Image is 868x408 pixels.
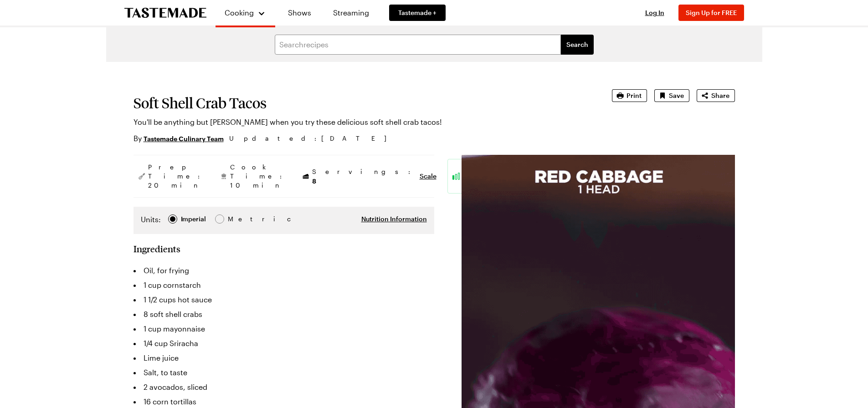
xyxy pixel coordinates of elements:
li: 1 cup mayonnaise [134,321,434,336]
p: By [134,133,224,144]
span: Prep Time: 20 min [148,163,205,190]
div: Imperial [181,214,206,224]
span: Imperial [181,214,207,224]
li: Lime juice [134,351,434,365]
a: Tastemade Culinary Team [144,133,224,143]
h1: Soft Shell Crab Tacos [134,95,586,111]
button: Scale [420,172,437,181]
span: Share [711,91,729,100]
label: Units: [141,214,161,225]
span: Metric [228,214,248,224]
li: 1 cup cornstarch [134,278,434,292]
a: Tastemade + [389,5,446,21]
p: You'll be anything but [PERSON_NAME] when you try these delicious soft shell crab tacos! [134,117,586,127]
div: Metric [228,214,247,224]
h2: Ingredients [134,243,180,254]
span: Sign Up for FREE [686,9,737,16]
button: Save recipe [654,89,689,102]
span: Cook Time: 10 min [230,163,287,190]
button: Print [612,89,647,102]
span: 8 [312,176,316,185]
span: Search [566,40,588,49]
button: Cooking [225,4,266,22]
span: Cooking [225,8,254,17]
button: filters [561,35,594,55]
li: 1 1/2 cups hot sauce [134,292,434,307]
li: 2 avocados, sliced [134,380,434,394]
span: Servings: [312,167,415,186]
span: Updated : [DATE] [229,133,395,143]
span: Tastemade + [398,8,437,17]
li: Oil, for frying [134,263,434,278]
a: To Tastemade Home Page [124,8,206,18]
span: Save [669,91,684,100]
button: Share [697,89,735,102]
span: Log In [645,9,664,16]
span: Print [627,91,642,100]
button: Sign Up for FREE [678,5,744,21]
button: Log In [637,8,673,17]
div: Imperial Metric [141,214,247,227]
li: 1/4 cup Sriracha [134,336,434,351]
li: 8 soft shell crabs [134,307,434,321]
button: Nutrition Information [361,214,427,224]
li: Salt, to taste [134,365,434,380]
